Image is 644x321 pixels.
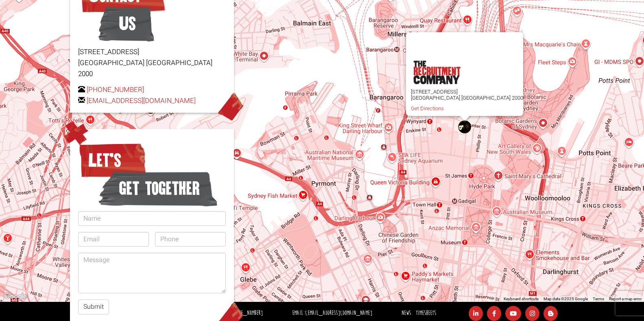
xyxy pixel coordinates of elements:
li: Email: [290,308,374,319]
img: Google [2,291,29,302]
a: [EMAIL_ADDRESS][DOMAIN_NAME] [87,96,196,106]
input: Email [78,232,149,247]
button: Submit [78,299,109,314]
div: The Recruitment Company [458,120,471,133]
a: Terms (opens in new tab) [593,297,604,301]
img: the-recruitment-company.png [413,61,460,84]
span: Us [98,3,154,44]
a: Open this area in Google Maps (opens a new window) [2,291,29,302]
a: Report a map error [609,297,642,301]
a: Timesheets [416,309,436,317]
button: Close [504,32,523,52]
span: get together [98,168,218,209]
input: Name [78,211,226,226]
a: News [402,309,411,317]
a: [PHONE_NUMBER] [230,309,263,317]
span: Map data ©2025 Google [544,297,588,301]
a: [PHONE_NUMBER] [87,85,144,95]
p: [STREET_ADDRESS] [GEOGRAPHIC_DATA] [GEOGRAPHIC_DATA] 2000 [411,89,523,101]
input: Phone [155,232,226,247]
span: Let’s [78,140,147,181]
a: Get Directions [411,105,444,111]
button: Keyboard shortcuts [504,296,539,302]
a: [EMAIL_ADDRESS][DOMAIN_NAME] [305,309,372,317]
p: [STREET_ADDRESS] [GEOGRAPHIC_DATA] [GEOGRAPHIC_DATA] 2000 [78,46,226,80]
